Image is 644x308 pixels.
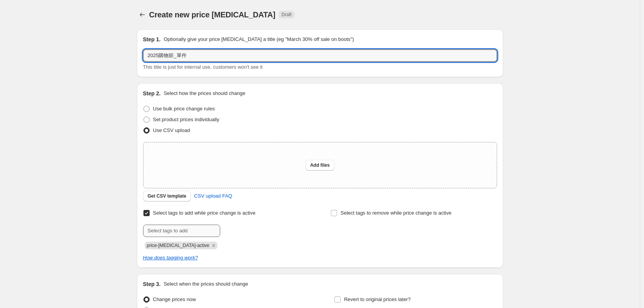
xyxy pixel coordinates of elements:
button: Remove price-change-job-active [210,242,217,249]
h2: Step 3. [143,280,161,288]
input: Select tags to add [143,225,220,237]
p: Select how the prices should change [164,90,245,97]
p: Optionally give your price [MEDICAL_DATA] a title (eg "March 30% off sale on boots") [164,36,354,43]
a: CSV upload FAQ [189,190,237,202]
span: Select tags to remove while price change is active [341,210,452,216]
span: Use bulk price change rules [153,106,215,112]
span: Set product prices individually [153,117,219,122]
span: Get CSV template [148,193,187,199]
button: Add files [305,160,334,171]
span: Draft [282,12,292,18]
a: How does tagging work? [143,255,198,261]
span: This title is just for internal use, customers won't see it [143,64,263,70]
span: price-change-job-active [147,243,209,248]
span: CSV upload FAQ [194,192,232,200]
span: Revert to original prices later? [344,296,411,302]
input: 30% off holiday sale [143,49,497,62]
span: Change prices now [153,296,196,302]
h2: Step 2. [143,90,161,97]
button: Get CSV template [143,191,191,201]
button: Price change jobs [137,9,148,20]
span: Add files [310,162,330,168]
span: Select tags to add while price change is active [153,210,256,216]
span: Use CSV upload [153,127,190,133]
span: Create new price [MEDICAL_DATA] [149,10,276,19]
p: Select when the prices should change [164,280,248,288]
h2: Step 1. [143,36,161,43]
